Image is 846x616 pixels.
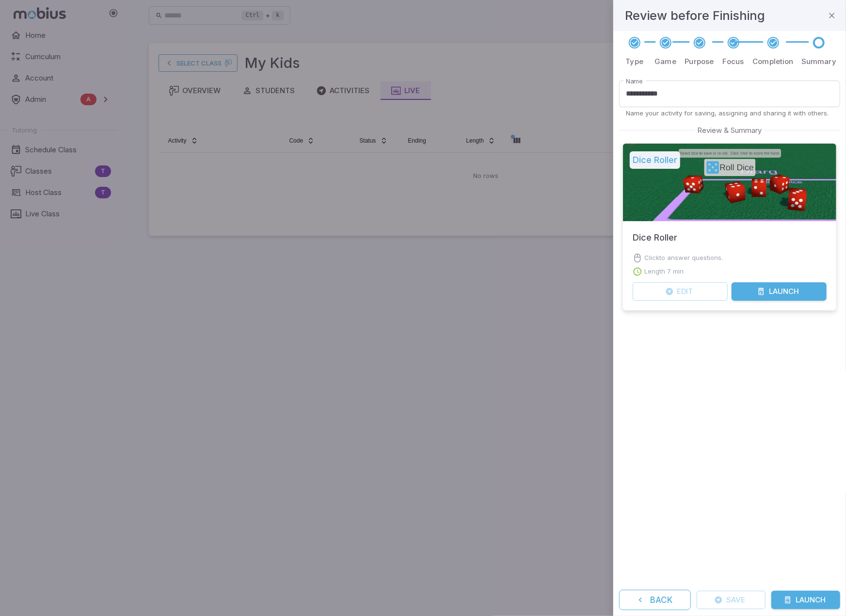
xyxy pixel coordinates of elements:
[695,125,765,136] span: Review & Summary
[626,109,833,117] p: Name your activity for saving, assigning and sharing it with others.
[630,151,680,169] h5: Dice Roller
[644,267,684,276] p: Length 7 min
[625,6,765,25] h4: Review before Finishing
[626,56,644,67] p: Type
[752,56,794,67] p: Completion
[654,56,676,67] p: Game
[626,77,643,86] label: Name
[633,221,677,244] h5: Dice Roller
[732,282,827,301] button: Launch
[644,253,723,263] p: Click to answer questions.
[723,56,744,67] p: Focus
[619,590,691,610] button: Back
[771,591,840,609] button: Launch
[685,56,714,67] p: Purpose
[801,56,836,67] p: Summary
